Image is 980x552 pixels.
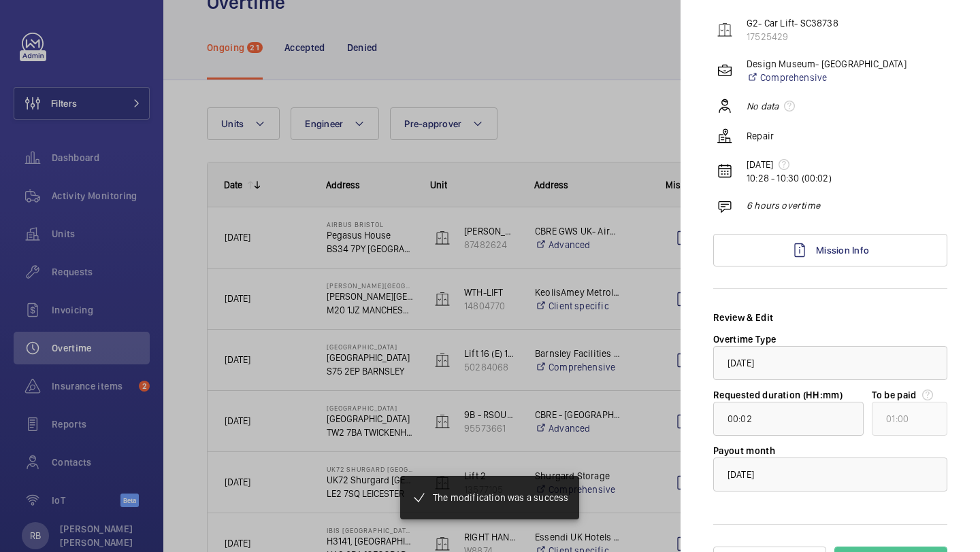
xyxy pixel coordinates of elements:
p: G2- Car Lift- SC38738 [747,16,838,30]
div: Review & Edit [713,311,947,324]
p: 10:28 - 10:30 (00:02) [747,171,832,185]
span: [DATE] [728,358,754,368]
label: To be paid [872,388,947,402]
span: [DATE] [728,469,754,480]
label: Overtime Type [713,334,777,345]
label: Payout month [713,445,775,456]
p: The modification was a success [433,491,568,504]
p: 17525429 [747,30,838,44]
input: function Mt(){if((0,e.mK)(Ge),Ge.value===S)throw new n.buA(-950,null);return Ge.value} [713,402,864,436]
input: undefined [872,402,947,436]
p: 6 hours overtime [747,199,820,212]
a: Mission Info [713,234,947,266]
span: Mission Info [816,245,869,256]
p: Repair [747,129,774,143]
a: Comprehensive [747,71,906,84]
p: [DATE] [747,158,832,171]
p: Design Museum- [GEOGRAPHIC_DATA] [747,57,906,71]
img: elevator.svg [717,22,733,38]
em: No data [747,99,779,113]
label: Requested duration (HH:mm) [713,390,843,400]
